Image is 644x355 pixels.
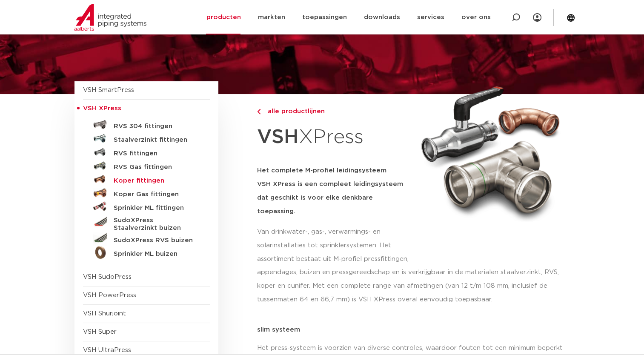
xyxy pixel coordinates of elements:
a: VSH PowerPress [83,292,136,298]
a: VSH UltraPress [83,347,131,353]
h5: Staalverzinkt fittingen [114,136,198,144]
a: RVS 304 fittingen [83,118,210,132]
p: Van drinkwater-, gas-, verwarmings- en solarinstallaties tot sprinklersystemen. Het assortiment b... [257,225,411,266]
h5: Koper fittingen [114,177,198,185]
h5: Sprinkler ML fittingen [114,204,198,212]
a: Koper Gas fittingen [83,186,210,200]
h1: XPress [257,121,411,154]
img: chevron-right.svg [257,109,260,115]
a: VSH Super [83,329,117,335]
h5: SudoXPress Staalverzinkt buizen [114,217,198,232]
h5: SudoXPress RVS buizen [114,237,198,244]
h5: RVS 304 fittingen [114,123,198,130]
a: VSH SudoPress [83,274,132,280]
a: SudoXPress Staalverzinkt buizen [83,213,210,232]
a: Sprinkler ML buizen [83,246,210,259]
a: Koper fittingen [83,172,210,186]
p: slim systeem [257,326,570,333]
span: VSH XPress [83,105,121,112]
a: Sprinkler ML fittingen [83,200,210,213]
strong: VSH [257,127,299,147]
a: SudoXPress RVS buizen [83,232,210,246]
span: alle productlijnen [263,108,325,115]
p: appendages, buizen en pressgereedschap en is verkrijgbaar in de materialen staalverzinkt, RVS, ko... [257,266,570,306]
h5: Het complete M-profiel leidingsysteem VSH XPress is een compleet leidingsysteem dat geschikt is v... [257,164,411,218]
a: alle productlijnen [257,106,411,117]
a: Staalverzinkt fittingen [83,132,210,145]
a: VSH SmartPress [83,87,134,93]
a: RVS Gas fittingen [83,159,210,172]
h5: RVS Gas fittingen [114,163,198,171]
h5: Koper Gas fittingen [114,191,198,198]
a: RVS fittingen [83,145,210,159]
h5: Sprinkler ML buizen [114,250,198,258]
h5: RVS fittingen [114,150,198,157]
a: VSH Shurjoint [83,310,126,317]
